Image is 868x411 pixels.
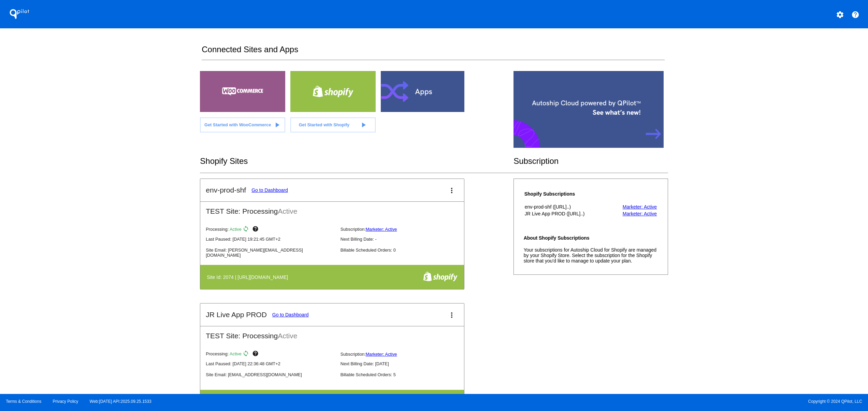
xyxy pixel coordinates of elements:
a: Go to Dashboard [251,187,288,193]
mat-icon: help [252,350,260,358]
a: Terms & Conditions [6,399,41,404]
p: Site Email: [PERSON_NAME][EMAIL_ADDRESS][DOMAIN_NAME] [206,247,335,258]
a: Marketer: Active [623,211,657,216]
a: Marketer: Active [366,227,397,232]
mat-icon: sync [243,226,251,234]
mat-icon: more_vert [448,311,456,319]
mat-icon: help [851,11,859,19]
span: Active [230,227,242,232]
p: Your subscriptions for Autoship Cloud for Shopify are managed by your Shopify Store. Select the s... [524,247,658,264]
h2: env-prod-shf [206,186,246,194]
a: Marketer: Active [366,352,397,357]
p: Last Paused: [DATE] 22:36:48 GMT+2 [206,361,335,366]
h2: JR Live App PROD [206,311,267,319]
p: Site Email: [EMAIL_ADDRESS][DOMAIN_NAME] [206,372,335,377]
p: Processing: [206,350,335,358]
span: Get Started with Shopify [299,122,350,127]
mat-icon: more_vert [448,186,456,195]
p: Billable Scheduled Orders: 5 [341,372,469,377]
mat-icon: play_arrow [359,121,367,129]
span: Active [230,352,242,357]
h2: Shopify Sites [200,156,513,166]
p: Next Billing Date: [DATE] [341,361,469,366]
h2: TEST Site: Processing [200,326,464,340]
span: Get Started with WooCommerce [204,122,271,127]
mat-icon: help [252,226,260,234]
mat-icon: sync [243,350,251,358]
p: Processing: [206,226,335,234]
th: env-prod-shf ([URL]..) [524,204,608,210]
h2: Subscription [513,156,668,166]
p: Billable Scheduled Orders: 0 [341,247,469,253]
p: Next Billing Date: - [341,237,469,242]
mat-icon: play_arrow [273,121,281,129]
h4: Site Id: 2074 | [URL][DOMAIN_NAME] [207,274,291,280]
a: Marketer: Active [623,204,657,210]
img: f8a94bdc-cb89-4d40-bdcd-a0261eff8977 [423,271,458,282]
h4: Shopify Subscriptions [524,191,608,197]
h1: QPilot [6,7,33,21]
a: Get Started with Shopify [290,117,376,132]
p: Subscription: [341,352,469,357]
span: Active [278,207,297,215]
h2: Connected Sites and Apps [202,45,664,60]
th: JR Live App PROD ([URL]..) [524,211,608,217]
mat-icon: settings [836,11,844,19]
p: Subscription: [341,227,469,232]
p: Last Paused: [DATE] 19:21:45 GMT+2 [206,237,335,242]
span: Copyright © 2024 QPilot, LLC [440,399,862,404]
h2: TEST Site: Processing [200,202,464,215]
span: Active [278,332,297,340]
a: Get Started with WooCommerce [200,117,285,132]
a: Go to Dashboard [272,312,309,317]
h4: About Shopify Subscriptions [524,235,658,241]
a: Privacy Policy [53,399,78,404]
a: Web:[DATE] API:2025.09.25.1533 [90,399,151,404]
